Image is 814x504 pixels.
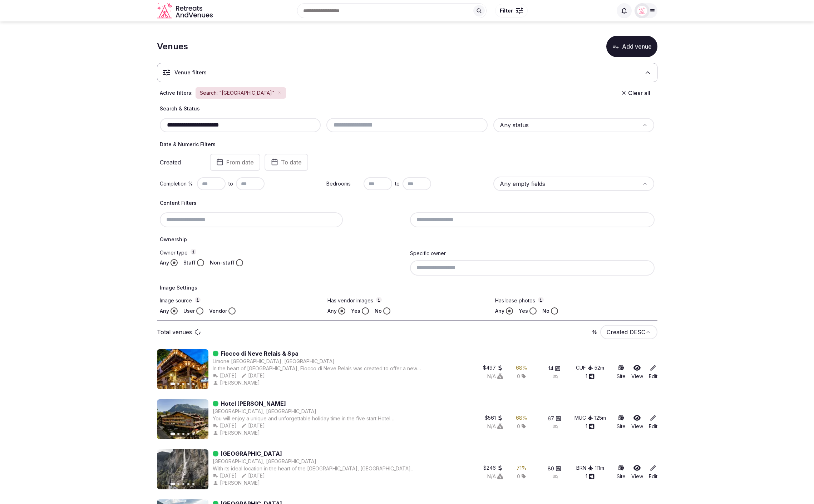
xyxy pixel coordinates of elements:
[160,297,319,305] label: Image source
[157,3,214,19] svg: Retreats and Venues company logo
[595,364,604,371] button: 52m
[213,372,237,379] button: [DATE]
[483,364,503,371] button: $497
[174,69,207,76] h3: Venue filters
[177,433,179,435] button: Go to slide 2
[500,7,513,14] span: Filter
[495,4,528,18] button: Filter
[376,297,382,303] button: Has vendor images
[617,364,626,380] a: Site
[170,483,175,485] button: Go to slide 1
[177,383,179,385] button: Go to slide 2
[191,249,196,255] button: Owner type
[586,473,595,480] button: 1
[576,464,593,471] button: BRN
[241,472,265,479] button: [DATE]
[649,364,657,380] a: Edit
[213,479,261,486] button: [PERSON_NAME]
[170,382,175,385] button: Go to slide 1
[519,307,528,315] label: Yes
[157,3,214,19] a: Visit the homepage
[548,465,561,472] button: 80
[595,414,606,421] div: 125 m
[265,154,308,171] button: To date
[516,414,527,421] div: 68 %
[516,414,527,421] button: 68%
[213,472,237,479] button: [DATE]
[210,154,260,171] button: From date
[160,159,200,165] label: Created
[241,422,265,429] button: [DATE]
[160,141,655,148] h4: Date & Numeric Filters
[576,364,593,371] button: CUF
[160,105,655,112] h4: Search & Status
[487,473,503,480] div: N/A
[617,414,626,430] a: Site
[595,464,604,471] button: 111m
[241,372,265,379] div: [DATE]
[160,259,169,266] label: Any
[617,87,655,99] button: Clear all
[517,473,520,480] span: 0
[649,464,657,480] a: Edit
[548,415,561,422] button: 67
[192,433,194,435] button: Go to slide 5
[326,180,361,187] label: Bedrooms
[631,364,643,380] a: View
[183,307,195,315] label: User
[160,180,194,187] label: Completion %
[187,483,189,485] button: Go to slide 4
[183,259,196,266] label: Staff
[516,364,527,371] button: 68%
[487,423,503,430] button: N/A
[157,399,208,439] img: Featured image for Hotel Franks
[487,373,503,380] div: N/A
[595,364,604,371] div: 52 m
[631,414,643,430] a: View
[351,307,360,315] label: Yes
[495,297,654,305] label: Has base photos
[210,259,235,266] label: Non-staff
[213,379,261,386] div: [PERSON_NAME]
[637,6,647,16] img: miaceralde
[586,373,595,380] div: 1
[182,433,184,435] button: Go to slide 3
[483,464,503,471] div: $246
[538,297,544,303] button: Has base photos
[213,415,422,422] div: You will enjoy a unique and unforgettable holiday time in the five start Hotel [PERSON_NAME] in [...
[649,414,657,430] a: Edit
[226,159,254,166] span: From date
[160,89,193,97] span: Active filters:
[160,284,655,291] h4: Image Settings
[517,423,520,430] span: 0
[395,180,400,187] span: to
[213,458,316,465] div: [GEOGRAPHIC_DATA], [GEOGRAPHIC_DATA]
[157,328,192,336] p: Total venues
[213,422,237,429] div: [DATE]
[595,414,606,421] button: 125m
[192,383,194,385] button: Go to slide 5
[410,250,446,256] label: Specific owner
[209,307,227,315] label: Vendor
[157,40,188,53] h1: Venues
[327,297,487,305] label: Has vendor images
[221,399,286,408] a: Hotel [PERSON_NAME]
[221,449,282,458] a: [GEOGRAPHIC_DATA]
[182,383,184,385] button: Go to slide 3
[281,159,302,166] span: To date
[617,464,626,480] button: Site
[213,358,335,365] button: Limone [GEOGRAPHIC_DATA], [GEOGRAPHIC_DATA]
[548,415,554,422] span: 67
